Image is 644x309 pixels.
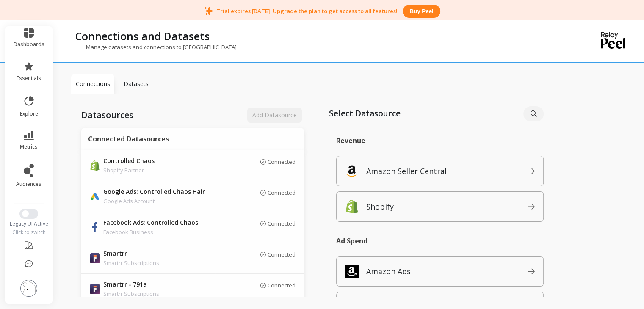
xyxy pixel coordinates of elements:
img: api.google.svg [90,191,100,201]
p: Amazon Ads [366,265,411,277]
p: Shopify [366,201,394,212]
p: Smartrr Subscriptions [103,290,222,298]
div: Legacy UI Active [5,221,53,227]
p: Facebook Ads: Controlled Chaos [103,218,222,228]
p: Manage datasets and connections to [GEOGRAPHIC_DATA] [71,43,237,51]
p: Connections [76,80,110,88]
p: Connected [268,220,296,227]
span: explore [20,110,38,117]
p: Connections and Datasets [75,29,210,43]
img: profile picture [20,280,37,297]
p: Connected [268,189,296,196]
img: api.shopify.svg [345,200,359,213]
p: Amazon Seller Central [366,165,447,177]
p: Google Ads Account [103,197,222,205]
p: Connected Datasources [88,135,169,143]
div: Click to switch [5,229,53,236]
p: Select Datasource [329,108,415,120]
p: Connected [268,282,296,289]
p: Datasets [124,80,149,88]
span: metrics [20,143,38,150]
button: Buy peel [403,5,440,18]
p: Connected [268,251,296,258]
button: Switch to New UI [19,209,38,219]
input: Search for a source... [523,106,544,121]
p: Google Ads: Controlled Chaos Hair [103,188,222,197]
img: api.amazonads.svg [345,265,359,278]
span: dashboards [14,41,44,48]
p: Controlled Chaos [103,157,222,166]
img: api.amazon.svg [345,164,359,178]
img: api.smartrr.svg [90,284,100,294]
p: Trial expires [DATE]. Upgrade the plan to get access to all features! [216,7,398,15]
img: api.fb.svg [90,222,100,232]
p: Shopify Partner [103,166,222,174]
span: essentials [17,75,41,82]
p: Connected [268,158,296,165]
span: audiences [16,181,41,188]
img: api.smartrr.svg [90,253,100,263]
p: Facebook Business [103,228,222,236]
p: Smartrr [103,249,222,259]
p: Datasources [81,109,133,121]
p: Smartrr Subscriptions [103,259,222,267]
p: Smartrr - 791a [103,280,222,290]
img: api.shopify.svg [90,160,100,171]
p: Ad Spend [336,236,544,246]
p: Revenue [336,136,544,145]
